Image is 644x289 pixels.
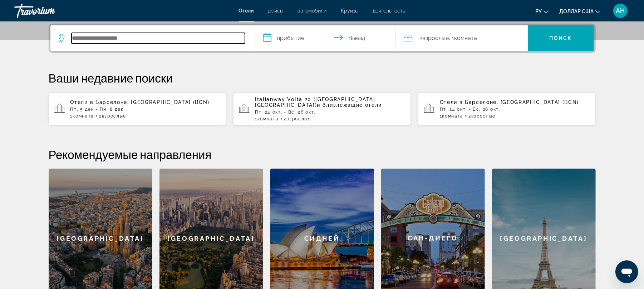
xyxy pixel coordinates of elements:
[56,235,144,242] font: [GEOGRAPHIC_DATA]
[408,234,458,242] font: Сан-Диего
[440,107,500,112] font: Пт, 24 окт. - Вс, 26 окт.
[304,235,340,242] font: Сидней
[70,114,73,119] font: 1
[615,260,638,283] iframe: Кнопка запуска окна обмена сообщениями
[550,35,572,41] font: Поиск
[535,6,549,16] button: Изменить язык
[440,99,463,105] font: Отели в
[99,114,102,119] font: 2
[418,92,596,126] button: Отели в Барселоне, [GEOGRAPHIC_DATA] (BCN)Пт, 24 окт. - Вс, 26 окт.1Комната2Взрослые
[255,116,257,121] font: 1
[102,114,126,119] font: Взрослые
[73,114,94,119] font: Комната
[49,92,226,126] button: Отели в Барселоне, [GEOGRAPHIC_DATA] (BCN)Пт, 5 дек - Пн, 8 дек1Комната2Взрослые
[95,99,210,105] font: Барселоне, [GEOGRAPHIC_DATA] (BCN)
[559,6,600,16] button: Изменить валюту
[49,71,173,85] font: Ваши недавние поиски
[317,102,382,108] font: и близлежащие отели
[49,147,212,161] font: Рекомендуемые направления
[423,35,449,41] font: Взрослые
[50,25,594,51] div: Виджет поиска
[70,107,124,112] font: Пт, 5 дек - Пн, 8 дек
[559,9,594,14] font: доллар США
[239,8,254,14] a: Отели
[286,116,311,121] font: Взрослые
[454,35,477,41] font: Комната
[298,8,327,14] a: автомобили
[167,235,255,242] font: [GEOGRAPHIC_DATA]
[72,33,245,44] input: Поиск отеля
[255,110,315,115] font: Пт, 24 окт. - Вс, 26 окт.
[616,7,625,14] font: АН
[269,8,284,14] a: рейсы
[449,35,454,41] font: , 1
[420,35,423,41] font: 2
[528,25,594,51] button: Поиск
[70,99,94,105] font: Отели в
[255,96,377,108] font: Italianway Volta 20 ([GEOGRAPHIC_DATA], [GEOGRAPHIC_DATA])
[611,3,630,18] button: Меню пользователя
[471,114,496,119] font: Взрослые
[341,8,359,14] a: Круизы
[468,114,471,119] font: 2
[256,25,395,51] button: Выберите дату заезда и выезда
[395,25,528,51] button: Путешественники: 2 взрослых, 0 детей
[373,8,405,14] a: деятельность
[465,99,579,105] font: Барселоне, [GEOGRAPHIC_DATA] (BCN)
[233,92,411,126] button: Italianway Volta 20 ([GEOGRAPHIC_DATA], [GEOGRAPHIC_DATA])и близлежащие отелиПт, 24 окт. - Вс, 26...
[440,114,442,119] font: 1
[535,9,542,14] font: ру
[14,1,86,20] a: Травориум
[257,116,279,121] font: Комната
[500,235,587,242] font: [GEOGRAPHIC_DATA]
[284,116,287,121] font: 2
[442,114,464,119] font: Комната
